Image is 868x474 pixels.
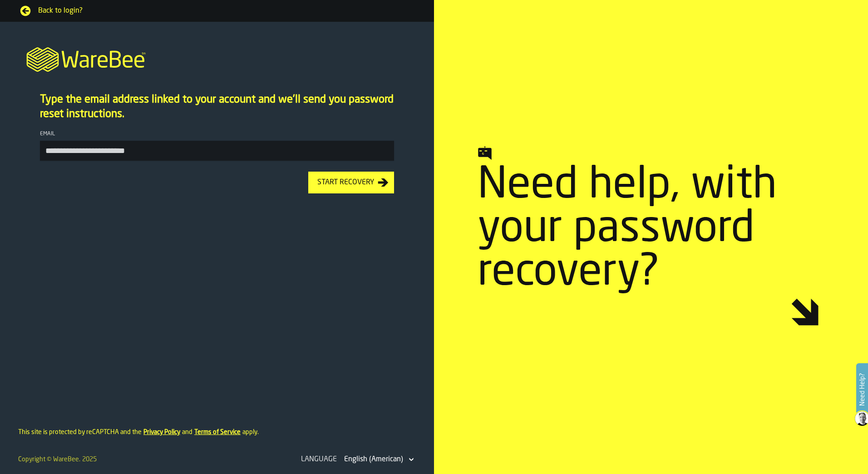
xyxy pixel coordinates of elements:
div: Start Recovery [314,177,378,188]
div: Language [299,454,339,465]
a: Need help, with your password recovery? [478,161,824,295]
div: LanguageDropdownMenuValue-en-US [299,452,416,467]
span: Back to login? [38,5,416,16]
span: Copyright © [18,456,51,463]
div: DropdownMenuValue-en-US [344,454,403,465]
a: Terms of Service [194,429,241,435]
span: Need help, with your password recovery? [478,164,821,295]
input: button-toolbar-Email [40,141,394,161]
a: Back to login? [18,4,416,18]
a: Privacy Policy [143,429,180,435]
label: Need Help? [857,364,867,415]
span: 2025 [82,456,97,463]
button: button-Start Recovery [308,172,394,193]
div: Email [40,131,394,137]
p: Type the email address linked to your account and we'll send you password reset instructions. [40,93,394,122]
label: button-toolbar-Email [40,131,394,161]
a: WareBee. [53,456,80,463]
